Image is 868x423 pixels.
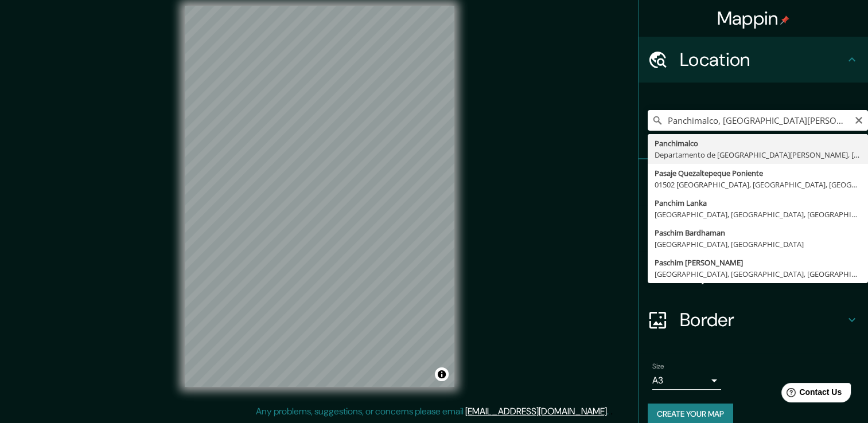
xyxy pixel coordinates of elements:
div: Paschim Bardhaman [655,227,861,238]
h4: Location [680,48,845,71]
h4: Border [680,308,845,331]
div: Departamento de [GEOGRAPHIC_DATA][PERSON_NAME], [GEOGRAPHIC_DATA][PERSON_NAME] [655,149,861,160]
div: 01502 [GEOGRAPHIC_DATA], [GEOGRAPHIC_DATA], [GEOGRAPHIC_DATA][PERSON_NAME] [655,179,861,190]
label: Size [652,362,664,371]
div: Panchim Lanka [655,197,861,209]
button: Toggle attribution [435,367,449,381]
button: Clear [854,114,863,125]
div: Pasaje Quezaltepeque Poniente [655,167,861,179]
div: . [610,405,613,418]
iframe: Help widget launcher [766,378,855,410]
div: Border [639,297,868,343]
div: Paschim [PERSON_NAME] [655,257,861,268]
input: Pick your city or area [648,110,868,131]
div: A3 [652,371,721,390]
h4: Mappin [717,7,790,30]
img: pin-icon.png [780,15,789,25]
div: Layout [639,251,868,297]
div: Location [639,37,868,83]
div: Panchimalco [655,138,861,149]
div: . [609,405,610,418]
div: Pins [639,159,868,205]
p: Any problems, suggestions, or concerns please email . [256,405,609,418]
h4: Layout [680,263,845,285]
div: [GEOGRAPHIC_DATA], [GEOGRAPHIC_DATA] [655,238,861,250]
div: [GEOGRAPHIC_DATA], [GEOGRAPHIC_DATA], [GEOGRAPHIC_DATA], [GEOGRAPHIC_DATA] [655,209,861,220]
div: [GEOGRAPHIC_DATA], [GEOGRAPHIC_DATA], [GEOGRAPHIC_DATA], [GEOGRAPHIC_DATA] [655,268,861,280]
canvas: Map [185,6,454,387]
div: Style [639,205,868,251]
a: [EMAIL_ADDRESS][DOMAIN_NAME] [465,405,607,417]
